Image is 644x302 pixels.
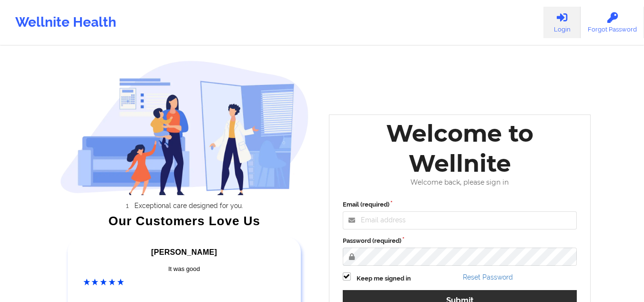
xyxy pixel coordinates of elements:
div: Welcome back, please sign in [336,178,584,187]
a: Forgot Password [581,7,644,38]
a: Login [543,7,581,38]
div: Welcome to Wellnite [336,118,584,178]
img: wellnite-auth-hero_200.c722682e.png [60,60,309,195]
div: It was good [83,264,286,274]
a: Reset Password [463,273,513,281]
div: Our Customers Love Us [60,216,309,226]
label: Keep me signed in [357,274,411,283]
li: Exceptional care designed for you. [69,202,309,209]
label: Password (required) [343,236,577,246]
label: Email (required) [343,200,577,209]
span: [PERSON_NAME] [151,248,217,256]
input: Email address [343,211,577,229]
